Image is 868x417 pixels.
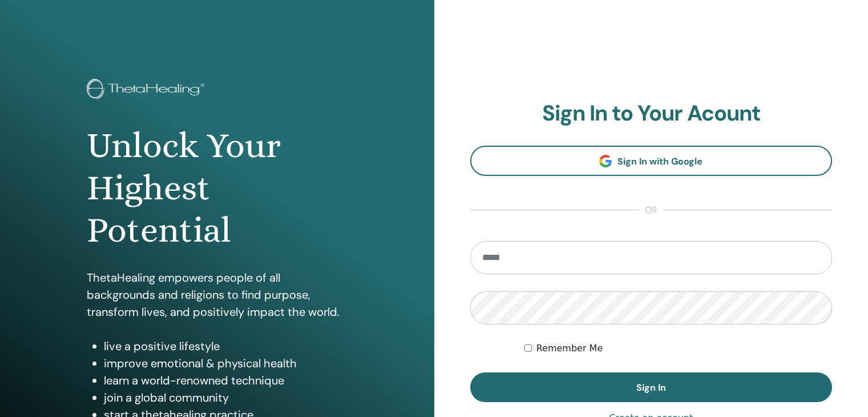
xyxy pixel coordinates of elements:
span: Sign In with Google [617,155,703,167]
span: or [639,203,663,217]
p: ThetaHealing empowers people of all backgrounds and religions to find purpose, transform lives, a... [87,269,348,320]
label: Remember Me [536,342,603,355]
h2: Sign In to Your Acount [470,101,833,127]
li: learn a world-renowned technique [104,372,348,389]
button: Sign In [470,372,833,402]
h1: Unlock Your Highest Potential [87,125,348,252]
li: live a positive lifestyle [104,338,348,355]
a: Sign In with Google [470,146,833,176]
li: join a global community [104,389,348,406]
span: Sign In [636,382,666,394]
div: Keep me authenticated indefinitely or until I manually logout [524,342,832,355]
li: improve emotional & physical health [104,355,348,372]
